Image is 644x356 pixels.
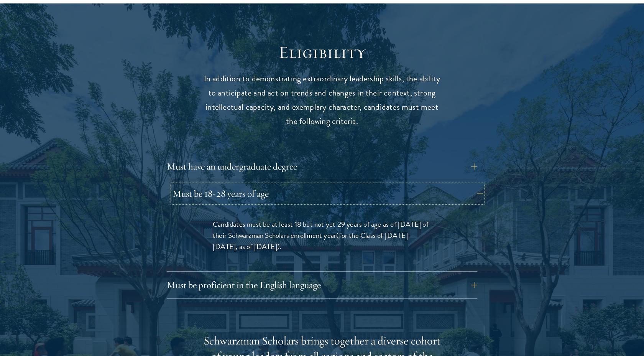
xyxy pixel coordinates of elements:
[167,276,477,294] button: Must be proficient in the English language
[172,185,483,203] button: Must be 18-28 years of age
[203,72,441,129] p: In addition to demonstrating extraordinary leadership skills, the ability to anticipate and act o...
[213,230,411,252] span: (for the Class of [DATE]-[DATE], as of [DATE])
[167,157,477,176] button: Must have an undergraduate degree
[213,219,431,252] p: Candidates must be at least 18 but not yet 29 years of age as of [DATE] of their Schwarzman Schol...
[203,42,441,63] h2: Eligibility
